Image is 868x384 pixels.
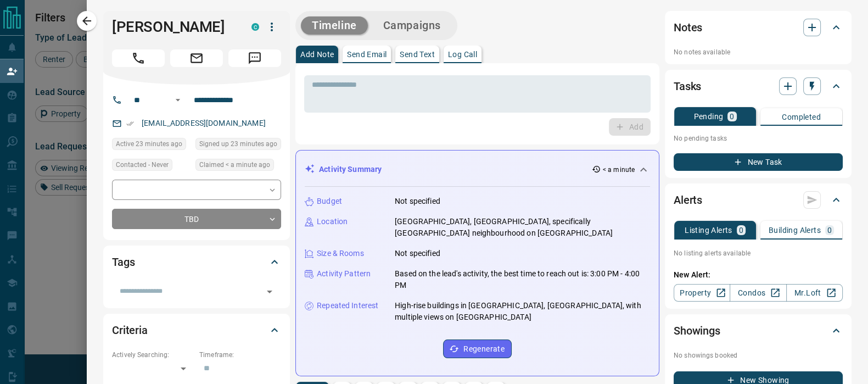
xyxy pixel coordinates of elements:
[443,340,512,358] button: Regenerate
[199,138,277,149] span: Signed up 23 minutes ago
[786,284,843,302] a: Mr.Loft
[395,248,440,259] p: Not specified
[199,350,281,360] p: Timeframe:
[400,51,435,58] p: Send Text
[769,226,821,234] p: Building Alerts
[827,226,832,234] p: 0
[317,268,371,280] p: Activity Pattern
[116,138,182,149] span: Active 23 minutes ago
[674,153,843,171] button: New Task
[372,16,452,35] button: Campaigns
[112,49,165,67] span: Call
[251,23,259,31] div: condos.ca
[112,249,281,275] div: Tags
[674,47,843,57] p: No notes available
[674,284,730,302] a: Property
[685,226,732,234] p: Listing Alerts
[195,138,281,153] div: Tue Oct 14 2025
[142,119,266,127] a: [EMAIL_ADDRESS][DOMAIN_NAME]
[228,49,281,67] span: Message
[395,216,650,239] p: [GEOGRAPHIC_DATA], [GEOGRAPHIC_DATA], specifically [GEOGRAPHIC_DATA] neighbourhood on [GEOGRAPHIC...
[395,300,650,323] p: High-rise buildings in [GEOGRAPHIC_DATA], [GEOGRAPHIC_DATA], with multiple views on [GEOGRAPHIC_D...
[448,51,477,58] p: Log Call
[674,187,843,213] div: Alerts
[674,350,843,360] p: No showings booked
[300,51,334,58] p: Add Note
[195,159,281,174] div: Tue Oct 14 2025
[730,284,786,302] a: Condos
[112,317,281,343] div: Criteria
[112,138,190,153] div: Tue Oct 14 2025
[126,120,134,127] svg: Email Verified
[170,49,223,67] span: Email
[317,300,378,311] p: Repeated Interest
[112,18,235,36] h1: [PERSON_NAME]
[674,269,843,281] p: New Alert:
[674,191,702,209] h2: Alerts
[347,51,387,58] p: Send Email
[262,284,277,299] button: Open
[674,73,843,99] div: Tasks
[603,165,635,175] p: < a minute
[674,248,843,258] p: No listing alerts available
[674,77,701,95] h2: Tasks
[305,159,650,180] div: Activity Summary< a minute
[674,14,843,41] div: Notes
[116,159,169,170] span: Contacted - Never
[112,321,148,339] h2: Criteria
[112,350,194,360] p: Actively Searching:
[317,248,364,259] p: Size & Rooms
[674,318,843,344] div: Showings
[674,322,720,340] h2: Showings
[301,16,368,35] button: Timeline
[317,196,342,207] p: Budget
[319,164,382,175] p: Activity Summary
[199,159,270,170] span: Claimed < a minute ago
[112,253,135,271] h2: Tags
[730,113,734,120] p: 0
[739,226,743,234] p: 0
[693,113,723,120] p: Pending
[674,130,843,147] p: No pending tasks
[171,93,184,107] button: Open
[395,196,440,207] p: Not specified
[782,113,821,121] p: Completed
[112,209,281,229] div: TBD
[395,268,650,291] p: Based on the lead's activity, the best time to reach out is: 3:00 PM - 4:00 PM
[674,19,702,36] h2: Notes
[317,216,348,227] p: Location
